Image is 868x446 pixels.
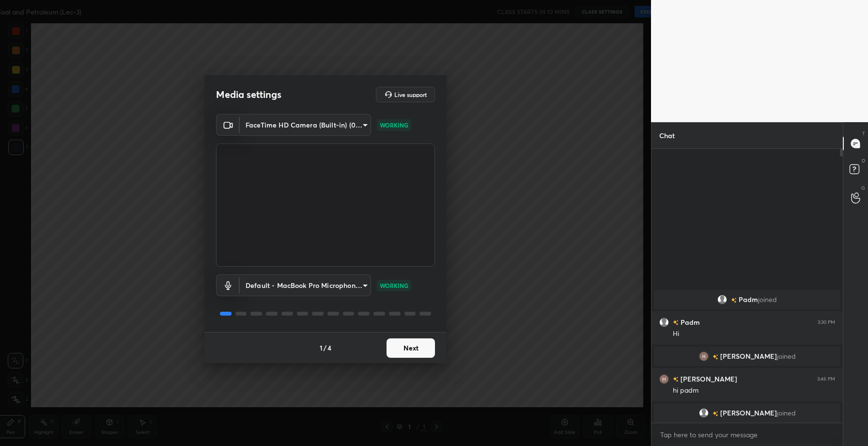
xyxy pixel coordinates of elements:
h6: Padm [679,317,700,327]
div: 3:30 PM [818,319,835,325]
img: no-rating-badge.077c3623.svg [713,411,718,416]
h4: / [324,343,326,353]
span: joined [758,296,777,303]
img: 3 [659,374,669,384]
span: Padm [739,296,758,303]
img: default.png [659,318,669,327]
img: 3 [699,351,709,361]
h5: Live support [394,92,427,97]
img: no-rating-badge.077c3623.svg [673,377,679,382]
p: D [862,157,865,164]
span: [PERSON_NAME] [720,409,777,417]
p: WORKING [380,121,408,129]
img: no-rating-badge.077c3623.svg [673,320,679,325]
div: 3:46 PM [817,376,835,382]
div: grid [651,288,843,446]
h2: Media settings [216,88,281,101]
p: WORKING [380,281,408,290]
div: FaceTime HD Camera (Built-in) (05ac:8514) [240,114,371,136]
p: G [861,184,865,191]
h6: [PERSON_NAME] [679,374,737,384]
img: no-rating-badge.077c3623.svg [731,298,737,303]
span: [PERSON_NAME] [720,352,777,360]
div: Hi [673,329,835,339]
span: joined [777,352,796,360]
h4: 1 [320,343,323,353]
div: FaceTime HD Camera (Built-in) (05ac:8514) [240,274,371,296]
p: T [862,130,865,137]
img: default.png [699,408,709,418]
p: Chat [651,123,682,148]
img: default.png [717,295,727,304]
span: joined [777,409,796,417]
button: Next [387,338,435,358]
h4: 4 [327,343,331,353]
img: no-rating-badge.077c3623.svg [713,354,718,360]
div: hi padm [673,386,835,396]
